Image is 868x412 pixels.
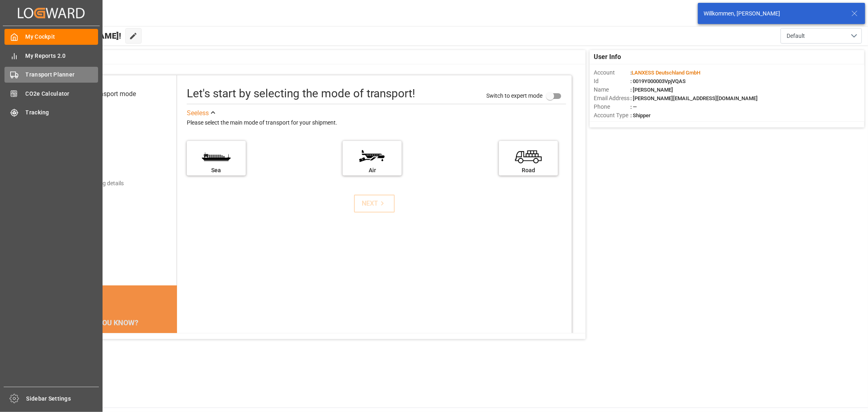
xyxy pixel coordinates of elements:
[34,28,121,44] span: Hello [PERSON_NAME]!
[26,33,98,41] span: My Cockpit
[4,48,98,64] a: My Reports 2.0
[187,85,415,102] div: Let's start by selecting the mode of transport!
[594,94,630,103] span: Email Address
[4,29,98,45] a: My Cockpit
[704,9,844,18] div: Willkommen, [PERSON_NAME]
[55,331,167,380] div: The energy needed to power one large container ship across the ocean in a single day is the same ...
[4,105,98,121] a: Tracking
[26,394,99,403] span: Sidebar Settings
[46,314,177,331] div: DID YOU KNOW?
[4,85,98,101] a: CO2e Calculator
[187,118,566,128] div: Please select the main mode of transport for your shipment.
[630,70,700,76] span: :
[632,70,700,76] span: LANXESS Deutschland GmbH
[630,95,758,101] span: : [PERSON_NAME][EMAIL_ADDRESS][DOMAIN_NAME]
[594,68,630,77] span: Account
[594,103,630,111] span: Phone
[191,166,242,175] div: Sea
[347,166,398,175] div: Air
[594,77,630,85] span: Id
[594,85,630,94] span: Name
[630,78,686,84] span: : 0019Y000003VpjVQAS
[73,89,136,99] div: Select transport mode
[26,90,98,98] span: CO2e Calculator
[4,67,98,83] a: Transport Planner
[26,52,98,60] span: My Reports 2.0
[630,104,637,110] span: : —
[787,32,805,40] span: Default
[781,28,862,44] button: open menu
[26,70,98,79] span: Transport Planner
[594,111,630,120] span: Account Type
[362,199,387,208] div: NEXT
[594,52,621,62] span: User Info
[486,92,542,99] span: Switch to expert mode
[630,87,673,93] span: : [PERSON_NAME]
[354,195,395,213] button: NEXT
[503,166,554,175] div: Road
[630,112,651,118] span: : Shipper
[26,108,98,117] span: Tracking
[166,331,177,390] button: next slide / item
[187,108,209,118] div: See less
